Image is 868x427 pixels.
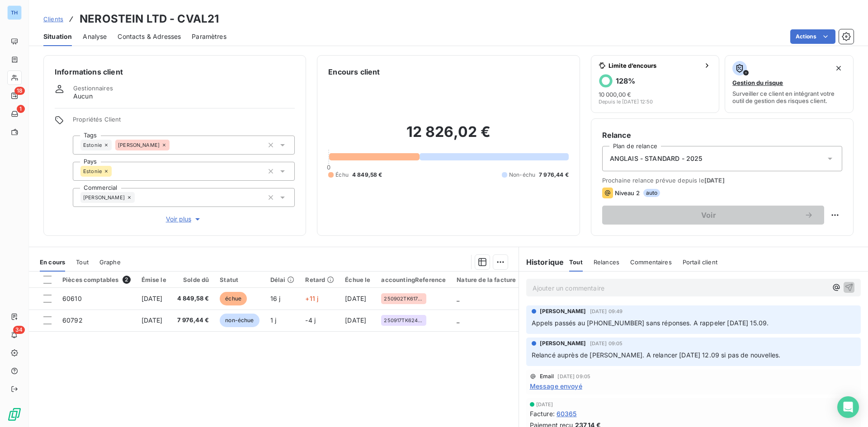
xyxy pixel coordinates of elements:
span: [DATE] [142,295,163,302]
span: [DATE] [345,316,366,324]
span: Depuis le [DATE] 12:50 [599,99,653,104]
span: 4 849,58 € [352,171,382,179]
div: TH [7,5,22,20]
span: échue [220,292,247,305]
a: Clients [43,14,63,23]
span: 60610 [62,295,82,302]
input: Ajouter une valeur [135,193,142,202]
span: Aucun [73,92,93,101]
h6: Relance [602,130,842,141]
span: Appels passés au [PHONE_NUMBER] sans réponses. A rappeler [DATE] 15.09. [532,319,769,327]
span: Analyse [83,32,107,41]
span: Estonie [83,142,102,148]
div: Statut [220,276,259,283]
div: Nature de la facture [457,276,516,283]
span: Propriétés Client [73,116,295,128]
div: accountingReference [381,276,446,283]
button: Voir [602,206,824,225]
span: [DATE] 09:05 [590,341,623,346]
button: Limite d’encours128%10 000,00 €Depuis le [DATE] 12:50 [591,55,720,113]
span: _ [457,316,459,324]
span: Surveiller ce client en intégrant votre outil de gestion des risques client. [732,90,846,104]
span: [PERSON_NAME] [83,195,125,200]
span: 7 976,44 € [177,316,209,325]
span: auto [643,189,660,197]
span: Email [540,374,554,379]
span: 60792 [62,316,83,324]
img: Logo LeanPay [7,407,22,422]
span: Niveau 2 [615,189,640,197]
span: [DATE] [704,177,725,184]
span: 0 [327,164,330,171]
span: 16 j [270,295,281,302]
span: Échu [335,171,349,179]
span: 10 000,00 € [599,91,631,98]
button: Gestion du risqueSurveiller ce client en intégrant votre outil de gestion des risques client. [725,55,854,113]
div: Délai [270,276,295,283]
span: Relancé auprès de [PERSON_NAME]. A relancer [DATE] 12.09 si pas de nouvelles. [532,351,781,359]
span: +11 j [305,295,318,302]
span: _ [457,295,459,302]
span: [DATE] [142,316,163,324]
span: Prochaine relance prévue depuis le [602,177,842,184]
span: En cours [40,258,65,266]
span: Gestion du risque [732,79,783,86]
span: 7 976,44 € [539,171,569,179]
span: 2 [123,276,131,284]
span: Tout [569,258,583,266]
div: Pièces comptables [62,276,131,284]
span: [DATE] [345,295,366,302]
span: Situation [43,32,72,41]
span: Contacts & Adresses [118,32,181,41]
span: 60365 [557,409,577,418]
h6: Historique [519,257,564,267]
div: Échue le [345,276,370,283]
span: Voir [613,211,804,219]
span: -4 j [305,316,316,324]
div: Open Intercom Messenger [837,396,859,418]
span: [DATE] [536,402,553,407]
span: 18 [14,87,25,95]
span: Relances [594,258,619,266]
h2: 12 826,02 € [328,123,568,150]
button: Voir plus [73,214,295,224]
h6: 128 % [616,76,635,85]
span: 250902TK61765AW/S [384,296,424,301]
span: [PERSON_NAME] [118,142,160,148]
span: Commentaires [630,258,672,266]
span: Non-échu [509,171,535,179]
span: Tout [76,258,89,266]
span: 1 j [270,316,276,324]
span: 1 [17,105,25,113]
span: non-échue [220,314,259,327]
h6: Informations client [55,66,295,77]
div: Émise le [142,276,166,283]
button: Actions [790,29,835,44]
span: [DATE] 09:49 [590,309,623,314]
span: [PERSON_NAME] [540,307,586,315]
span: Gestionnaires [73,84,113,92]
span: [DATE] 09:05 [557,374,590,379]
span: 4 849,58 € [177,294,209,303]
span: 250917TK62410NG [384,318,424,323]
input: Ajouter une valeur [112,167,119,175]
span: ANGLAIS - STANDARD - 2025 [610,154,703,163]
input: Ajouter une valeur [170,141,177,149]
div: Retard [305,276,334,283]
span: Portail client [683,258,717,266]
span: Clients [43,15,63,23]
span: Paramètres [192,32,226,41]
span: Facture : [530,409,555,418]
span: 34 [13,326,25,334]
span: Estonie [83,169,102,174]
span: Message envoyé [530,381,582,391]
span: [PERSON_NAME] [540,339,586,347]
span: Limite d’encours [609,62,700,69]
span: Graphe [99,258,121,266]
span: Voir plus [166,215,202,224]
div: Solde dû [177,276,209,283]
h3: NEROSTEIN LTD - CVAL21 [80,11,219,27]
h6: Encours client [328,66,380,77]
